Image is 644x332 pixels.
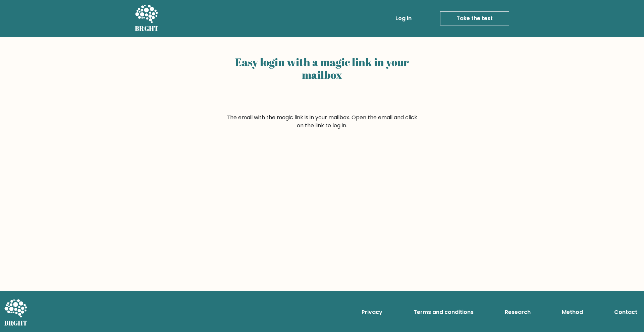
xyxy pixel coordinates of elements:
[135,3,159,34] a: BRGHT
[502,306,533,319] a: Research
[225,114,419,130] form: The email with the magic link is in your mailbox. Open the email and click on the link to log in.
[411,306,476,319] a: Terms and conditions
[225,56,419,81] h2: Easy login with a magic link in your mailbox
[440,11,509,25] a: Take the test
[359,306,385,319] a: Privacy
[611,306,640,319] a: Contact
[135,24,159,32] h5: BRGHT
[393,12,414,25] a: Log in
[559,306,586,319] a: Method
